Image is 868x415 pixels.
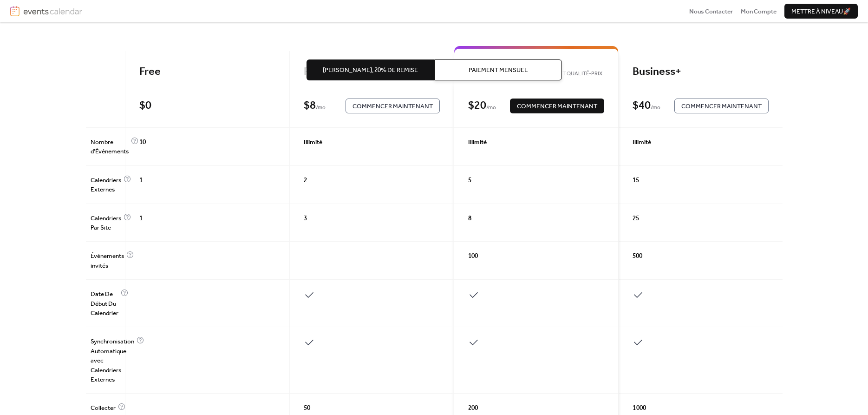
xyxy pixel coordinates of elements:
[791,7,851,16] span: Mettre à niveau 🚀
[139,214,143,223] span: 1
[304,99,316,113] div: $ 8
[139,99,151,113] div: $ 0
[91,214,121,233] span: Calendriers Par Site
[468,251,478,261] span: 100
[674,99,769,113] button: Commencer Maintenant
[468,176,471,185] span: 5
[633,99,651,113] div: $ 40
[633,176,639,185] span: 15
[633,251,642,261] span: 500
[304,176,307,185] span: 2
[91,176,121,195] span: Calendriers Externes
[468,214,471,223] span: 8
[633,138,651,147] span: Illimité
[633,65,769,79] div: Business+
[468,138,487,147] span: Illimité
[651,103,660,112] span: / mo
[469,66,528,75] span: Paiement Mensuel
[304,138,322,147] span: Illimité
[468,403,478,413] span: 200
[91,290,118,318] span: Date De Début Du Calendrier
[10,6,20,16] img: logo
[307,59,434,80] button: [PERSON_NAME], 20% de remise
[139,65,275,79] div: Free
[139,138,146,147] span: 10
[91,251,124,270] span: Événements invités
[633,403,646,413] span: 1 000
[139,176,143,185] span: 1
[304,403,310,413] span: 50
[304,214,307,223] span: 3
[23,6,82,16] img: logotype
[91,138,129,157] span: Nombre d’Événements
[91,337,134,384] span: Synchronisation Automatique avec Calendriers Externes
[681,102,762,111] span: Commencer Maintenant
[323,66,418,75] span: [PERSON_NAME], 20% de remise
[689,7,733,16] a: Nous Contacter
[511,69,603,79] span: MEILLEUR RAPPORT QUALITÉ-PRIX
[784,4,858,19] button: Mettre à niveau🚀
[741,7,777,16] a: Mon Compte
[633,214,639,223] span: 25
[434,59,562,80] button: Paiement Mensuel
[304,65,440,79] div: Professional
